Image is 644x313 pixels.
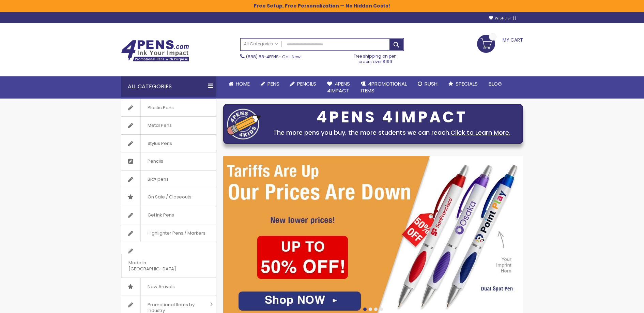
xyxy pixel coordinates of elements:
a: Plastic Pens [121,99,216,117]
span: Blog [489,80,502,87]
img: 4Pens Custom Pens and Promotional Products [121,40,189,62]
div: 4PENS 4IMPACT [264,110,519,124]
a: (888) 88-4PENS [246,54,279,60]
span: - Call Now! [246,54,302,60]
span: Stylus Pens [140,135,179,152]
a: Home [223,76,255,91]
span: Plastic Pens [140,99,181,117]
span: New Arrivals [140,278,182,296]
span: Made in [GEOGRAPHIC_DATA] [121,254,199,278]
a: Metal Pens [121,117,216,134]
span: Pencils [140,152,170,170]
span: Pens [267,80,279,87]
a: New Arrivals [121,278,216,296]
a: Pencils [121,152,216,170]
span: Home [236,80,250,87]
a: Made in [GEOGRAPHIC_DATA] [121,242,216,278]
a: Specials [443,76,483,91]
a: Pens [255,76,285,91]
div: Free shipping on pen orders over $199 [347,51,404,64]
a: Rush [412,76,443,91]
a: Blog [483,76,507,91]
img: four_pen_logo.png [227,108,261,139]
span: Gel Ink Pens [140,206,181,224]
a: Pencils [285,76,322,91]
span: Highlighter Pens / Markers [140,224,212,242]
a: Bic® pens [121,170,216,188]
span: Bic® pens [140,170,175,188]
a: All Categories [241,39,281,50]
span: On Sale / Closeouts [140,188,198,206]
div: The more pens you buy, the more students we can reach. [264,128,519,137]
a: On Sale / Closeouts [121,188,216,206]
a: Stylus Pens [121,135,216,152]
span: Specials [456,80,478,87]
div: All Categories [121,76,216,97]
span: Rush [425,80,438,87]
span: 4PROMOTIONAL ITEMS [361,80,407,94]
span: All Categories [244,41,278,47]
span: 4Pens 4impact [327,80,350,94]
span: Metal Pens [140,117,179,134]
a: Wishlist [489,16,516,21]
span: Pencils [297,80,316,87]
a: 4PROMOTIONALITEMS [355,76,412,99]
a: Highlighter Pens / Markers [121,224,216,242]
a: Click to Learn More. [450,128,510,137]
a: Gel Ink Pens [121,206,216,224]
a: 4Pens4impact [322,76,355,99]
